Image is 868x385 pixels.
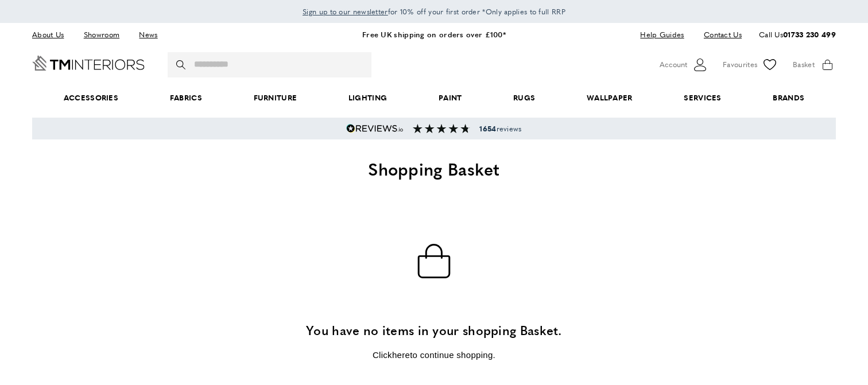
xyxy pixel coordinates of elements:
[204,321,664,339] h3: You have no items in your shopping Basket.
[723,56,778,73] a: Favourites
[783,29,836,40] a: 01733 230 499
[323,80,413,115] a: Lighting
[561,80,658,115] a: Wallpaper
[695,27,742,42] a: Contact Us
[658,80,747,115] a: Services
[759,29,836,41] p: Call Us
[144,80,228,115] a: Fabrics
[303,6,388,17] a: Sign up to our newsletter
[723,59,757,71] span: Favourites
[660,56,708,73] button: Customer Account
[228,80,323,115] a: Furniture
[631,27,692,42] a: Help Guides
[413,80,487,115] a: Paint
[130,27,166,42] a: News
[392,350,410,360] a: here
[176,52,188,77] button: Search
[38,80,144,115] span: Accessories
[303,6,565,17] span: for 10% off your first order *Only applies to full RRP
[362,29,506,40] a: Free UK shipping on orders over £100*
[479,123,496,134] strong: 1654
[413,124,470,133] img: Reviews section
[303,6,388,17] span: Sign up to our newsletter
[479,124,521,133] span: reviews
[747,80,830,115] a: Brands
[487,80,561,115] a: Rugs
[204,348,664,362] p: Click to continue shopping.
[32,56,145,71] a: Go to Home page
[32,27,72,42] a: About Us
[660,59,687,71] span: Account
[75,27,128,42] a: Showroom
[368,156,500,181] span: Shopping Basket
[346,124,404,133] img: Reviews.io 5 stars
